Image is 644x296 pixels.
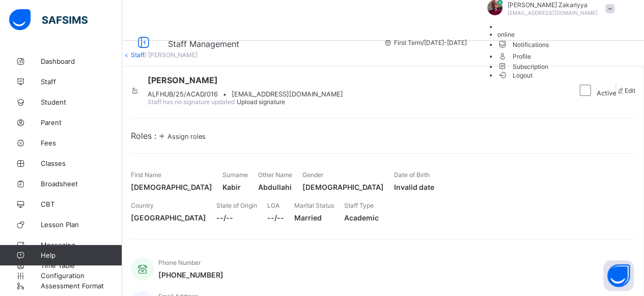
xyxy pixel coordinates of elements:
[41,118,122,127] span: Parent
[158,270,223,279] span: [PHONE_NUMBER]
[497,31,620,38] li: dropdown-list-item-null-2
[344,213,379,222] span: Academic
[131,131,156,141] span: Roles :
[497,23,620,31] li: dropdown-list-item-null-0
[41,220,122,229] span: Lesson Plan
[41,282,122,290] span: Assessment Format
[222,171,248,179] span: Surname
[158,259,201,266] span: Phone Number
[148,75,343,85] span: [PERSON_NAME]
[508,1,598,9] span: [PERSON_NAME] Zakariyya
[131,202,154,209] span: Country
[596,90,615,97] span: Active
[41,241,122,249] span: Messaging
[497,38,620,50] li: dropdown-list-item-text-3
[258,183,292,191] span: Abdullahi
[294,213,334,222] span: Married
[497,63,548,70] span: Subscription
[394,183,434,191] span: Invalid date
[267,213,284,222] span: --/--
[41,78,122,86] span: Staff
[302,171,323,179] span: Gender
[216,202,257,209] span: State of Origin
[148,90,343,98] div: •
[302,183,384,191] span: [DEMOGRAPHIC_DATA]
[131,183,212,191] span: [DEMOGRAPHIC_DATA]
[168,39,239,49] span: Staff Management
[148,90,218,98] span: ALFHUB/25/ACAD/016
[41,159,122,167] span: Classes
[625,87,635,94] span: Edit
[497,70,620,79] li: dropdown-list-item-buttom-7
[41,251,122,259] span: Help
[216,213,257,222] span: --/--
[497,31,515,38] span: online
[508,10,598,16] span: [EMAIL_ADDRESS][DOMAIN_NAME]
[145,51,198,59] span: / [PERSON_NAME]
[9,9,88,31] img: safsims
[41,180,122,188] span: Broadsheet
[497,38,620,50] span: Notifications
[41,98,122,106] span: Student
[394,171,430,179] span: Date of Birth
[497,50,620,62] span: Profile
[41,200,122,208] span: CBT
[41,57,122,65] span: Dashboard
[497,62,620,70] li: dropdown-list-item-null-6
[603,260,634,291] button: Open asap
[497,50,620,62] li: dropdown-list-item-text-4
[237,98,285,106] span: Upload signature
[232,90,343,98] span: [EMAIL_ADDRESS][DOMAIN_NAME]
[384,39,467,46] span: session/term information
[41,139,122,147] span: Fees
[294,202,334,209] span: Marital Status
[222,183,248,191] span: Kabir
[148,98,235,106] span: Staff has no signature updated
[131,171,161,179] span: First Name
[258,171,292,179] span: Other Name
[131,213,206,222] span: [GEOGRAPHIC_DATA]
[167,133,206,140] span: Assign roles
[41,272,122,280] span: Configuration
[267,202,279,209] span: LGA
[497,70,533,81] span: Logout
[131,51,145,59] a: Staff
[344,202,374,209] span: Staff Type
